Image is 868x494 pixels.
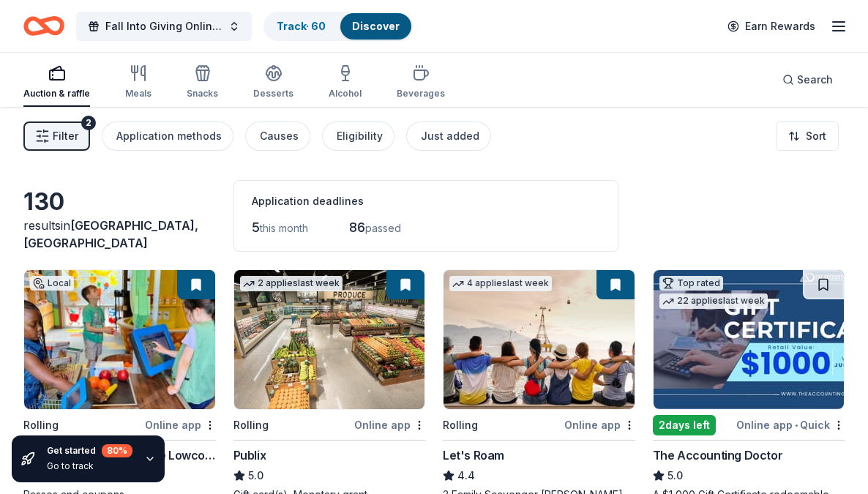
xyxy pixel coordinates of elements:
div: Eligibility [337,127,383,145]
span: this month [260,222,308,234]
button: Sort [776,121,839,151]
button: Search [771,65,845,94]
span: • [795,419,798,431]
div: Online app [564,416,635,434]
span: passed [365,222,401,234]
span: Sort [806,127,826,145]
div: 2 [81,116,96,130]
span: in [23,218,198,250]
div: 2 applies last week [240,276,343,291]
span: [GEOGRAPHIC_DATA], [GEOGRAPHIC_DATA] [23,218,198,250]
button: Causes [245,121,310,151]
div: Online app [145,416,216,434]
a: Home [23,9,64,43]
div: Beverages [397,88,445,100]
button: Alcohol [329,59,362,107]
div: 2 days left [653,415,716,435]
div: Local [30,276,74,291]
button: Track· 60Discover [263,12,413,41]
span: Fall Into Giving Online Auction [105,18,222,35]
div: Go to track [47,460,132,472]
div: Snacks [187,88,218,100]
img: Image for Publix [234,270,425,409]
div: Meals [125,88,151,100]
button: Meals [125,59,151,107]
button: Beverages [397,59,445,107]
img: Image for Children's Museum of the Lowcountry [24,270,215,409]
div: Rolling [23,416,59,434]
img: Image for Let's Roam [444,270,635,409]
span: 5.0 [248,467,263,484]
div: Get started [47,444,132,457]
span: 5.0 [667,467,683,484]
span: Search [797,71,833,89]
button: Eligibility [322,121,394,151]
div: Online app [354,416,425,434]
span: 86 [349,220,365,235]
button: Application methods [102,121,233,151]
button: Snacks [187,59,218,107]
div: Auction & raffle [23,88,90,100]
a: Discover [352,20,400,32]
div: Application methods [116,127,222,145]
div: 4 applies last week [449,276,552,291]
div: Desserts [253,88,293,100]
div: 130 [23,187,216,217]
img: Image for The Accounting Doctor [654,270,845,409]
button: Auction & raffle [23,59,90,107]
div: Top rated [659,276,723,291]
div: Rolling [233,416,269,434]
span: Filter [53,127,78,145]
button: Just added [406,121,491,151]
div: results [23,217,216,252]
div: Alcohol [329,88,362,100]
div: Just added [421,127,479,145]
div: 80 % [102,444,132,457]
div: Rolling [443,416,478,434]
div: 22 applies last week [659,293,768,309]
div: Online app Quick [736,416,845,434]
div: Causes [260,127,299,145]
div: Let's Roam [443,446,504,464]
button: Desserts [253,59,293,107]
button: Fall Into Giving Online Auction [76,12,252,41]
span: 4.4 [457,467,475,484]
div: Application deadlines [252,192,600,210]
div: The Accounting Doctor [653,446,783,464]
a: Track· 60 [277,20,326,32]
span: 5 [252,220,260,235]
a: Earn Rewards [719,13,824,40]
button: Filter2 [23,121,90,151]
